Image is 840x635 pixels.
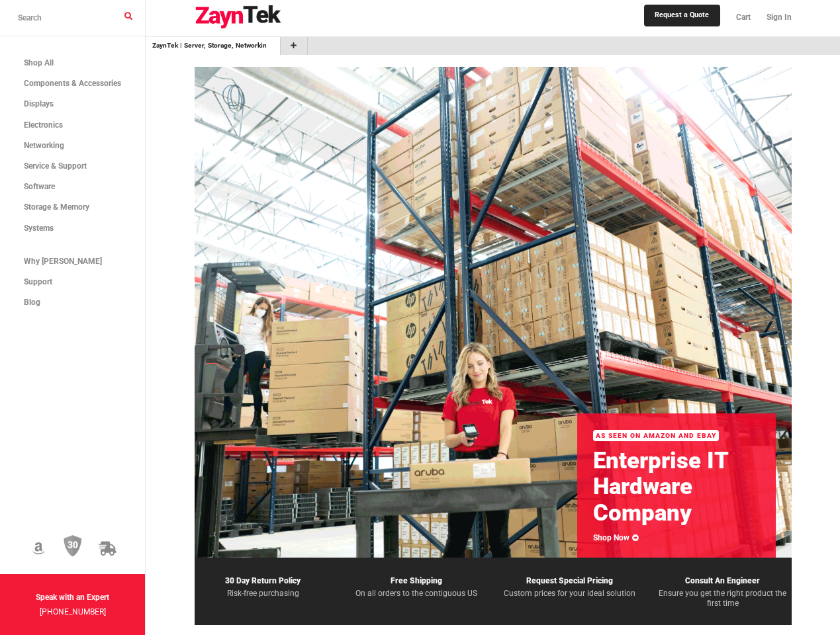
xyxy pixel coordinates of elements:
span: Blog [24,298,40,307]
p: Custom prices for your ideal solution [501,589,639,599]
a: Shop Now [593,533,639,542]
span: Service & Support [24,161,87,171]
span: Systems [24,224,54,233]
strong: Speak with an Expert [36,593,109,602]
a: Sign In [759,3,792,32]
span: Electronics [24,120,63,130]
span: Cart [736,13,751,22]
h2: Enterprise IT Hardware Company [593,448,760,526]
a: Cart [728,3,759,32]
p: On all orders to the contiguous US [348,589,485,599]
p: Request Special Pricing [501,573,639,588]
span: Shop All [24,58,54,67]
p: Free Shipping [348,573,485,588]
span: Software [24,182,55,191]
div: As Seen On Amazon and Ebay [593,430,720,441]
a: [PHONE_NUMBER] [40,607,106,616]
a: Request a Quote [644,5,720,26]
img: 30 Day Return Policy [64,535,82,558]
p: Ensure you get the right product the first time [654,589,792,609]
span: Storage & Memory [24,202,89,212]
span: Why [PERSON_NAME] [24,257,102,266]
img: logo [195,5,282,29]
span: Support [24,277,52,286]
span: Displays [24,99,54,108]
a: go to / [152,40,265,51]
span: Networking [24,141,64,150]
p: 30 Day Return Policy [195,573,332,588]
p: Risk-free purchasing [195,589,332,599]
a: Remove Bookmark [266,40,273,51]
span: Components & Accessories [24,79,121,88]
p: Consult An Engineer [654,573,792,588]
